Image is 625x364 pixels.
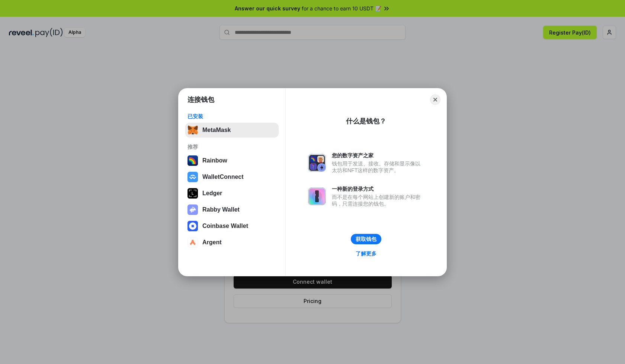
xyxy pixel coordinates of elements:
[187,204,198,215] img: svg+xml,%3Csvg%20xmlns%3D%22http%3A%2F%2Fwww.w3.org%2F2000%2Fsvg%22%20fill%3D%22none%22%20viewBox...
[202,190,222,197] div: Ledger
[185,219,279,233] button: Coinbase Wallet
[308,187,326,205] img: svg+xml,%3Csvg%20xmlns%3D%22http%3A%2F%2Fwww.w3.org%2F2000%2Fsvg%22%20fill%3D%22none%22%20viewBox...
[187,113,276,120] div: 已安装
[202,223,248,229] div: Coinbase Wallet
[202,239,222,246] div: Argent
[187,172,198,182] img: svg+xml,%3Csvg%20width%3D%2228%22%20height%3D%2228%22%20viewBox%3D%220%200%2028%2028%22%20fill%3D...
[356,236,376,242] div: 获取钱包
[202,174,244,180] div: WalletConnect
[430,94,440,105] button: Close
[332,186,424,192] div: 一种新的登录方式
[351,249,381,258] a: 了解更多
[332,194,424,207] div: 而不是在每个网站上创建新的账户和密码，只需连接您的钱包。
[202,157,227,164] div: Rainbow
[185,202,279,217] button: Rabby Wallet
[351,234,381,244] button: 获取钱包
[187,188,198,199] img: svg+xml,%3Csvg%20xmlns%3D%22http%3A%2F%2Fwww.w3.org%2F2000%2Fsvg%22%20width%3D%2228%22%20height%3...
[185,153,279,168] button: Rainbow
[202,206,240,213] div: Rabby Wallet
[185,123,279,138] button: MetaMask
[187,144,276,150] div: 推荐
[202,127,231,133] div: MetaMask
[185,235,279,250] button: Argent
[185,170,279,184] button: WalletConnect
[187,95,214,104] h1: 连接钱包
[332,160,424,174] div: 钱包用于发送、接收、存储和显示像以太坊和NFT这样的数字资产。
[346,117,386,126] div: 什么是钱包？
[187,237,198,248] img: svg+xml,%3Csvg%20width%3D%2228%22%20height%3D%2228%22%20viewBox%3D%220%200%2028%2028%22%20fill%3D...
[308,154,326,172] img: svg+xml,%3Csvg%20xmlns%3D%22http%3A%2F%2Fwww.w3.org%2F2000%2Fsvg%22%20fill%3D%22none%22%20viewBox...
[332,152,424,159] div: 您的数字资产之家
[187,125,198,135] img: svg+xml,%3Csvg%20fill%3D%22none%22%20height%3D%2233%22%20viewBox%3D%220%200%2035%2033%22%20width%...
[185,186,279,201] button: Ledger
[187,221,198,231] img: svg+xml,%3Csvg%20width%3D%2228%22%20height%3D%2228%22%20viewBox%3D%220%200%2028%2028%22%20fill%3D...
[356,250,376,257] div: 了解更多
[187,155,198,166] img: svg+xml,%3Csvg%20width%3D%22120%22%20height%3D%22120%22%20viewBox%3D%220%200%20120%20120%22%20fil...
